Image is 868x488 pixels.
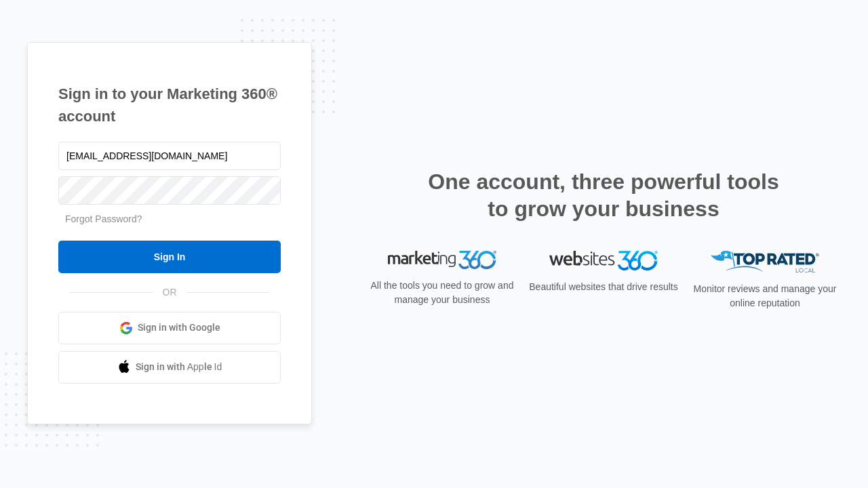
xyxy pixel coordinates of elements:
[711,251,819,273] img: Top Rated Local
[424,168,783,222] h2: One account, three powerful tools to grow your business
[689,282,841,310] p: Monitor reviews and manage your online reputation
[65,213,142,224] a: Forgot Password?
[58,351,281,384] a: Sign in with Apple Id
[58,241,281,273] input: Sign In
[58,142,281,170] input: Email
[153,285,186,300] span: OR
[388,251,496,270] img: Marketing 360
[549,251,658,270] img: Websites 360
[366,279,518,307] p: All the tools you need to grow and manage your business
[58,83,281,127] h1: Sign in to your Marketing 360® account
[528,280,679,294] p: Beautiful websites that drive results
[136,360,222,374] span: Sign in with Apple Id
[138,321,220,335] span: Sign in with Google
[58,312,281,344] a: Sign in with Google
